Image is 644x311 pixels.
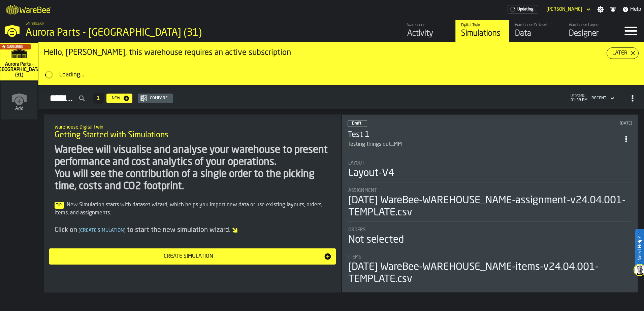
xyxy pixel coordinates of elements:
[636,230,643,267] label: Need Help?
[55,123,330,130] h2: Sub Title
[49,248,336,265] button: button-Create Simulation
[55,226,330,235] div: Click on to start the new simulation wizard.
[38,42,644,85] div: ItemListCard-
[407,28,450,39] div: Activity
[26,22,44,26] span: Warehouse
[348,195,632,219] div: [DATE] WareBee-WAREHOUSE_NAME-assignment-v24.04.001-TEMPLATE.csv
[109,96,123,101] div: New
[610,49,630,57] div: Later
[26,27,207,39] div: Aurora Parts - [GEOGRAPHIC_DATA] (31)
[348,167,394,179] div: Layout-V4
[147,96,170,101] div: Compare
[348,161,632,182] div: stat-Layout
[78,228,80,233] span: [
[348,227,632,233] div: Title
[455,20,509,42] a: link-to-/wh/i/aa2e4adb-2cd5-4688-aa4a-ec82bcf75d46/simulations
[15,106,24,111] span: Add
[348,254,632,260] div: Title
[501,121,633,126] div: Updated: 8/7/2025, 11:32:43 PM Created: 8/7/2025, 8:23:48 PM
[0,43,38,82] a: link-to-/wh/i/aa2e4adb-2cd5-4688-aa4a-ec82bcf75d46/simulations
[509,20,563,42] a: link-to-/wh/i/aa2e4adb-2cd5-4688-aa4a-ec82bcf75d46/data
[49,120,336,144] div: title-Getting Started with Simulations
[348,120,367,127] div: status-0 2
[569,28,612,39] div: Designer
[1,82,37,121] a: link-to-/wh/new
[589,94,616,102] div: DropdownMenuValue-4
[348,140,620,148] div: Testing things out...MM
[55,201,330,217] div: New Simulation starts with dataset wizard, which helps you import new data or use existing layout...
[594,6,607,13] label: button-toggle-Settings
[407,23,450,28] div: Warehouse
[97,96,100,101] span: 1
[607,47,639,59] button: button-Later
[348,188,377,193] span: Assignment
[348,140,402,148] div: Testing things out...MM
[38,85,644,109] h2: button-Simulations
[508,5,538,14] div: Menu Subscription
[352,122,361,126] span: Draft
[44,47,607,58] div: Hello, [PERSON_NAME], this warehouse requires an active subscription
[571,94,587,98] span: updated:
[571,98,587,103] span: 01:38 PM
[569,23,612,28] div: Warehouse Layout
[591,96,606,101] div: DropdownMenuValue-4
[348,234,404,246] div: Not selected
[401,20,455,42] a: link-to-/wh/i/aa2e4adb-2cd5-4688-aa4a-ec82bcf75d46/feed/
[348,161,632,166] div: Title
[348,154,632,287] section: card-SimulationDashboardCard-draft
[342,114,638,292] div: ItemListCard-DashboardItemContainer
[619,5,644,13] label: button-toggle-Help
[138,94,173,103] button: button-Compare
[461,28,504,39] div: Simulations
[348,188,632,193] div: Title
[515,23,558,28] div: Warehouse Datasets
[630,5,641,13] span: Help
[348,130,620,140] h3: Test 1
[348,227,632,249] div: stat-Orders
[348,161,364,166] span: Layout
[348,254,361,260] span: Items
[53,252,324,261] div: Create Simulation
[77,228,127,233] span: Create Simulation
[607,6,619,13] label: button-toggle-Notifications
[546,7,582,12] div: DropdownMenuValue-Bob Lueken Lueken
[7,45,23,49] span: Subscribe
[106,94,132,103] button: button-New
[515,28,558,39] div: Data
[59,71,639,78] div: Loading...
[124,228,126,233] span: ]
[348,254,632,285] div: stat-Items
[348,261,632,285] div: [DATE] WareBee-WAREHOUSE_NAME-items-v24.04.001-TEMPLATE.csv
[348,227,366,233] span: Orders
[348,188,632,222] div: stat-Assignment
[517,7,537,12] span: Updating...
[461,23,504,28] div: Digital Twin
[563,20,617,42] a: link-to-/wh/i/aa2e4adb-2cd5-4688-aa4a-ec82bcf75d46/designer
[508,5,538,14] a: link-to-/wh/i/aa2e4adb-2cd5-4688-aa4a-ec82bcf75d46/pricing/
[617,20,644,42] label: button-toggle-Menu
[44,114,341,292] div: ItemListCard-
[55,202,64,209] span: Tip:
[544,5,592,13] div: DropdownMenuValue-Bob Lueken Lueken
[90,93,106,104] div: ButtonLoadMore-Load More-Prev-First-Last
[55,130,168,141] span: Getting Started with Simulations
[55,144,330,193] div: WareBee will visualise and analyse your warehouse to present performance and cost analytics of yo...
